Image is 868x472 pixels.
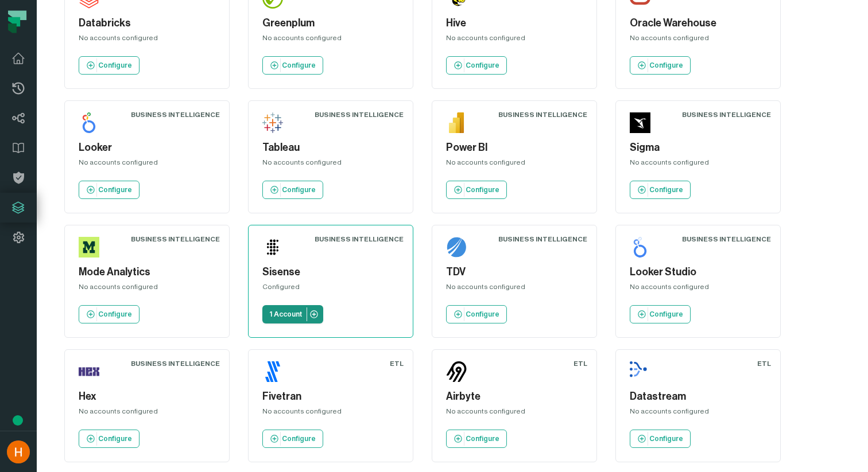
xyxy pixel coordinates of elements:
h5: Sigma [630,140,766,155]
p: Configure [649,434,683,443]
a: Configure [446,181,507,199]
a: Configure [79,56,139,75]
img: Tableau [262,112,283,133]
a: 1 Account [262,305,323,323]
a: Configure [79,430,139,448]
div: No accounts configured [79,33,215,47]
img: avatar of Hanna Serhiyenkov [7,440,30,463]
h5: TDV [446,264,583,280]
h5: Databricks [79,15,215,31]
h5: Airbyte [446,389,583,404]
p: Configure [466,61,499,70]
img: Fivetran [262,361,283,382]
div: No accounts configured [79,407,215,420]
a: Configure [79,305,139,323]
a: Configure [630,430,691,448]
h5: Sisense [262,264,399,280]
a: Configure [262,56,323,75]
div: Business Intelligence [131,359,220,368]
h5: Hex [79,389,215,404]
h5: Hive [446,15,583,31]
div: Business Intelligence [131,235,220,244]
img: TDV [446,237,467,258]
div: Configured [262,282,399,296]
h5: Looker Studio [630,264,766,280]
img: Power BI [446,112,467,133]
a: Configure [630,305,691,323]
h5: Oracle Warehouse [630,15,766,31]
div: ETL [757,359,771,368]
div: Business Intelligence [315,110,404,119]
h5: Mode Analytics [79,264,215,280]
a: Configure [446,56,507,75]
div: Business Intelligence [498,110,587,119]
div: No accounts configured [630,158,766,171]
a: Configure [630,181,691,199]
img: Datastream [630,361,650,382]
img: Sigma [630,112,650,133]
div: No accounts configured [262,407,399,420]
div: No accounts configured [262,158,399,171]
a: Configure [446,430,507,448]
h5: Tableau [262,140,399,155]
p: Configure [649,310,683,319]
h5: Fivetran [262,389,399,404]
div: Tooltip anchor [13,415,23,426]
div: ETL [573,359,587,368]
div: Business Intelligence [315,235,404,244]
img: Sisense [262,237,283,258]
div: No accounts configured [630,407,766,420]
img: Airbyte [446,361,467,382]
div: Business Intelligence [682,235,771,244]
div: Business Intelligence [682,110,771,119]
p: Configure [98,434,132,443]
p: Configure [282,185,316,194]
div: No accounts configured [262,33,399,47]
img: Mode Analytics [79,237,99,258]
p: 1 Account [269,310,302,319]
h5: Datastream [630,389,766,404]
div: No accounts configured [446,282,583,296]
h5: Looker [79,140,215,155]
p: Configure [98,61,132,70]
a: Configure [79,181,139,199]
div: Business Intelligence [131,110,220,119]
div: Business Intelligence [498,235,587,244]
div: No accounts configured [79,282,215,296]
img: Hex [79,361,99,382]
img: Looker Studio [630,237,650,258]
p: Configure [282,434,316,443]
a: Configure [630,56,691,75]
p: Configure [282,61,316,70]
p: Configure [98,310,132,319]
a: Configure [446,305,507,323]
h5: Greenplum [262,15,399,31]
div: No accounts configured [446,33,583,47]
a: Configure [262,430,323,448]
p: Configure [649,185,683,194]
div: ETL [390,359,404,368]
div: No accounts configured [446,158,583,171]
p: Configure [649,61,683,70]
p: Configure [466,434,499,443]
div: No accounts configured [630,33,766,47]
a: Configure [262,181,323,199]
p: Configure [466,185,499,194]
div: No accounts configured [446,407,583,420]
p: Configure [466,310,499,319]
div: No accounts configured [79,158,215,171]
div: No accounts configured [630,282,766,296]
p: Configure [98,185,132,194]
img: Looker [79,112,99,133]
h5: Power BI [446,140,583,155]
